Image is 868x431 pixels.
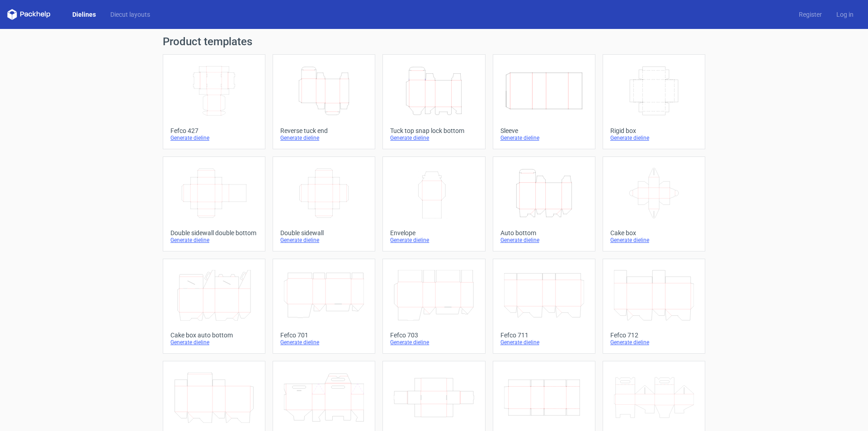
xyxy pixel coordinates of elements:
a: Reverse tuck endGenerate dieline [273,54,375,149]
div: Generate dieline [610,237,698,244]
div: Generate dieline [390,237,477,244]
a: Cake boxGenerate dieline [603,156,705,251]
div: Cake box [610,229,698,237]
a: Fefco 703Generate dieline [382,259,485,354]
div: Generate dieline [610,339,698,346]
div: Double sidewall double bottom [170,229,258,237]
div: Generate dieline [390,134,477,142]
h1: Product templates [163,36,705,47]
div: Fefco 711 [500,332,588,339]
div: Sleeve [500,127,588,134]
a: SleeveGenerate dieline [493,54,595,149]
div: Rigid box [610,127,698,134]
div: Double sidewall [280,229,368,237]
div: Generate dieline [280,237,368,244]
div: Generate dieline [170,237,258,244]
div: Tuck top snap lock bottom [390,127,477,134]
div: Cake box auto bottom [170,332,258,339]
a: Rigid boxGenerate dieline [603,54,705,149]
a: Register [792,10,829,19]
a: Log in [829,10,861,19]
a: Fefco 701Generate dieline [273,259,375,354]
div: Generate dieline [500,237,588,244]
div: Generate dieline [610,134,698,142]
div: Generate dieline [170,339,258,346]
div: Fefco 427 [170,127,258,134]
a: Fefco 427Generate dieline [163,54,265,149]
a: Auto bottomGenerate dieline [493,156,595,251]
a: Fefco 712Generate dieline [603,259,705,354]
div: Generate dieline [280,134,368,142]
div: Generate dieline [170,134,258,142]
a: Diecut layouts [103,10,157,19]
a: Double sidewallGenerate dieline [273,156,375,251]
div: Fefco 701 [280,332,368,339]
div: Reverse tuck end [280,127,368,134]
div: Fefco 703 [390,332,477,339]
div: Auto bottom [500,229,588,237]
a: Dielines [65,10,103,19]
div: Generate dieline [280,339,368,346]
div: Generate dieline [390,339,477,346]
a: Fefco 711Generate dieline [493,259,595,354]
a: Double sidewall double bottomGenerate dieline [163,156,265,251]
a: Cake box auto bottomGenerate dieline [163,259,265,354]
div: Fefco 712 [610,332,698,339]
div: Envelope [390,229,477,237]
a: Tuck top snap lock bottomGenerate dieline [382,54,485,149]
div: Generate dieline [500,339,588,346]
a: EnvelopeGenerate dieline [382,156,485,251]
div: Generate dieline [500,134,588,142]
